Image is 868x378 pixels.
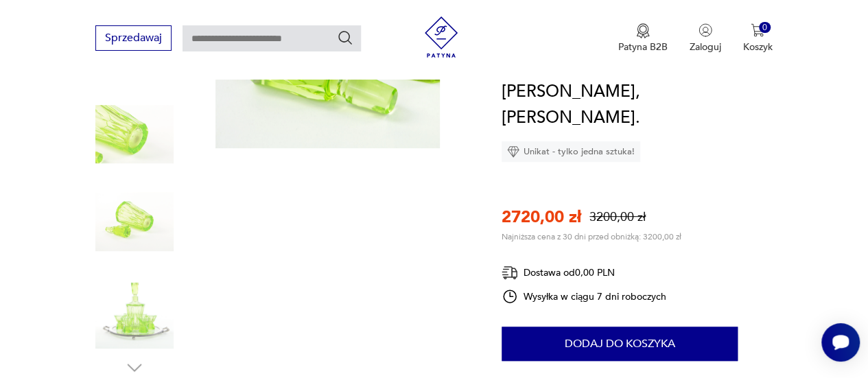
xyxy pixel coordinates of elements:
[690,23,721,54] button: Zaloguj
[821,323,860,362] iframe: Smartsupp widget button
[502,206,581,228] p: 2720,00 zł
[95,95,174,174] img: Zdjęcie produktu Uranowa karafka, Huta Józefina.
[502,288,666,305] div: Wysyłka w ciągu 7 dni roboczych
[502,264,518,281] img: Ikona dostawy
[95,34,172,44] a: Sprzedawaj
[95,25,172,51] button: Sprzedawaj
[699,23,712,37] img: Ikonka użytkownika
[502,327,738,361] button: Dodaj do koszyka
[743,23,773,54] button: 0Koszyk
[337,29,353,46] button: Szukaj
[502,79,773,131] h1: [PERSON_NAME], [PERSON_NAME].
[421,16,462,58] img: Patyna - sklep z meblami i dekoracjami vintage
[502,141,640,162] div: Unikat - tylko jedna sztuka!
[589,209,646,226] p: 3200,00 zł
[502,264,666,281] div: Dostawa od 0,00 PLN
[759,22,771,34] div: 0
[743,40,773,54] p: Koszyk
[95,182,174,261] img: Zdjęcie produktu Uranowa karafka, Huta Józefina.
[95,270,174,349] img: Zdjęcie produktu Uranowa karafka, Huta Józefina.
[502,231,681,242] p: Najniższa cena z 30 dni przed obniżką: 3200,00 zł
[751,23,764,37] img: Ikona koszyka
[618,40,668,54] p: Patyna B2B
[690,40,721,54] p: Zaloguj
[618,23,668,54] a: Ikona medaluPatyna B2B
[507,145,519,158] img: Ikona diamentu
[618,23,668,54] button: Patyna B2B
[636,23,650,38] img: Ikona medalu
